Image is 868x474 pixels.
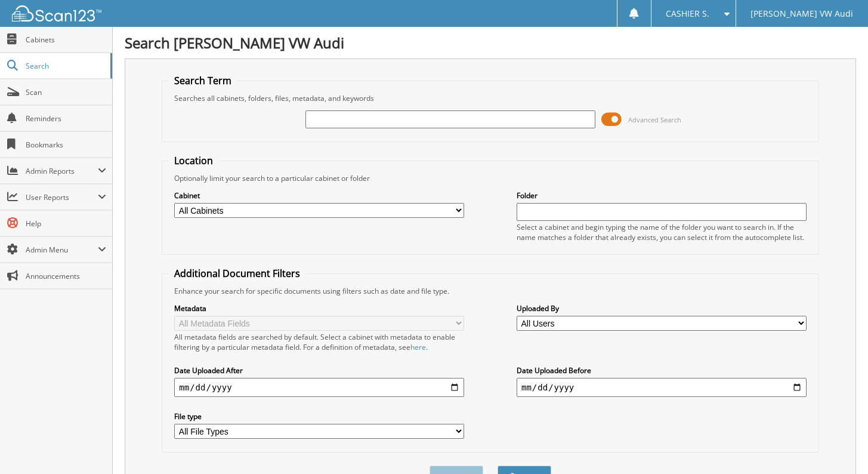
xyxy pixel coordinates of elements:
[168,286,812,296] div: Enhance your search for specific documents using filters such as date and file type.
[26,271,106,281] span: Announcements
[174,378,464,397] input: start
[517,190,807,201] label: Folder
[666,10,709,17] span: CASHIER S.
[26,61,104,71] span: Search
[174,365,464,375] label: Date Uploaded After
[26,87,106,97] span: Scan
[517,365,807,375] label: Date Uploaded Before
[12,5,101,21] img: scan123-logo-white.svg
[628,115,681,124] span: Advanced Search
[174,190,464,201] label: Cabinet
[26,140,106,150] span: Bookmarks
[125,33,856,53] h1: Search [PERSON_NAME] VW Audi
[174,303,464,313] label: Metadata
[168,154,219,167] legend: Location
[517,378,807,397] input: end
[26,113,106,124] span: Reminders
[410,342,426,352] a: here
[517,303,807,313] label: Uploaded By
[168,74,237,87] legend: Search Term
[168,93,812,103] div: Searches all cabinets, folders, files, metadata, and keywords
[174,332,464,352] div: All metadata fields are searched by default. Select a cabinet with metadata to enable filtering b...
[517,222,807,242] div: Select a cabinet and begin typing the name of the folder you want to search in. If the name match...
[26,245,98,255] span: Admin Menu
[26,35,106,45] span: Cabinets
[750,10,853,17] span: [PERSON_NAME] VW Audi
[26,218,106,229] span: Help
[168,267,306,280] legend: Additional Document Filters
[26,192,98,202] span: User Reports
[174,411,464,421] label: File type
[168,173,812,183] div: Optionally limit your search to a particular cabinet or folder
[26,166,98,176] span: Admin Reports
